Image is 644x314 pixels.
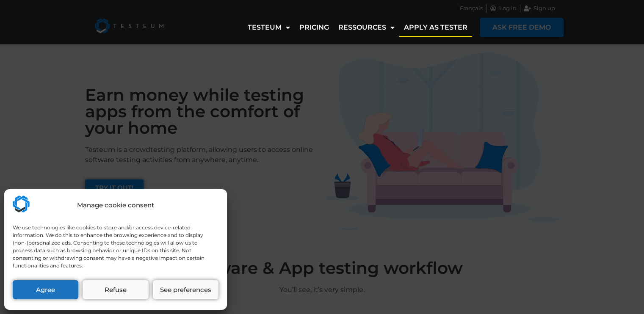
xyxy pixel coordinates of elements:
[83,280,148,299] button: Refuse
[243,18,472,37] nav: Menu
[13,280,78,299] button: Agree
[243,18,295,37] a: Testeum
[399,18,472,37] a: Apply as tester
[13,224,218,270] div: We use technologies like cookies to store and/or access device-related information. We do this to...
[334,18,399,37] a: Ressources
[153,280,218,299] button: See preferences
[13,196,30,212] img: Testeum.com - Application crowdtesting platform
[77,201,154,210] div: Manage cookie consent
[295,18,334,37] a: Pricing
